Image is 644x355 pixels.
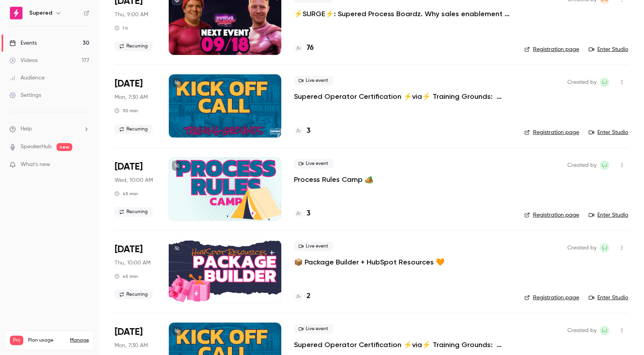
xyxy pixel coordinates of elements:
span: Mon, 7:30 AM [115,342,148,349]
span: Lindsay John [600,77,609,87]
div: Sep 25 Thu, 12:00 PM (America/New York) [115,240,156,303]
a: 📦 Package Builder + HubSpot Resources 🧡 [294,257,444,267]
span: Help [21,125,32,133]
a: ⚡️SURGE⚡️: Supered Process Boardz. Why sales enablement used to feel hard [294,9,512,19]
div: Videos [9,57,38,64]
span: Live event [294,159,333,168]
span: Plan usage [28,337,65,344]
a: Registration page [524,45,579,53]
div: Events [9,39,37,47]
span: Live event [294,242,333,251]
a: Enter Studio [589,294,628,302]
a: Registration page [524,211,579,219]
h4: 2 [307,291,311,302]
a: 2 [294,291,311,302]
span: Lindsay John [600,161,609,170]
span: Created by [567,326,597,335]
h6: Supered [29,9,52,17]
span: new [56,143,72,151]
span: [DATE] [115,243,143,256]
span: What's new [21,161,50,169]
a: Enter Studio [589,211,628,219]
a: Enter Studio [589,45,628,53]
span: LJ [602,161,607,170]
span: Created by [567,161,597,170]
div: 45 min [115,273,138,279]
a: Process Rules Camp 🏕️ [294,175,373,184]
span: Recurring [115,125,153,134]
a: 3 [294,126,311,136]
a: Registration page [524,294,579,302]
div: 30 min [115,108,138,114]
span: [DATE] [115,326,143,338]
div: Audience [9,74,45,82]
span: Lindsay John [600,326,609,335]
iframe: Noticeable Trigger [80,161,89,168]
span: Recurring [115,290,153,299]
span: Created by [567,77,597,87]
span: LJ [602,326,607,335]
img: Supered [10,7,23,19]
li: help-dropdown-opener [9,125,89,133]
span: Thu, 10:00 AM [115,259,151,267]
span: Live event [294,324,333,334]
a: 3 [294,208,311,219]
a: Enter Studio [589,128,628,136]
span: LJ [602,243,607,253]
h4: 3 [307,208,311,219]
div: Settings [9,91,41,99]
span: Live event [294,76,333,85]
span: Pro [10,336,23,345]
span: Thu, 9:00 AM [115,11,148,19]
span: [DATE] [115,77,143,90]
span: [DATE] [115,161,143,173]
span: Mon, 7:30 AM [115,93,148,101]
h4: 3 [307,126,311,136]
span: Created by [567,243,597,253]
span: Wed, 10:00 AM [115,176,153,184]
span: Recurring [115,42,153,51]
a: SpeakerHub [21,143,52,151]
h4: 76 [307,43,314,53]
a: Manage [70,337,89,344]
div: 1 h [115,25,128,31]
span: Lindsay John [600,243,609,253]
a: Supered Operator Certification ⚡️via⚡️ Training Grounds: Kickoff Call [294,340,512,349]
div: 45 min [115,191,138,197]
a: 76 [294,43,314,53]
a: Registration page [524,128,579,136]
span: LJ [602,77,607,87]
a: Supered Operator Certification ⚡️via⚡️ Training Grounds: Kickoff Call [294,92,512,101]
div: Sep 24 Wed, 12:00 PM (America/New York) [115,157,156,221]
div: Sep 22 Mon, 9:30 AM (America/New York) [115,74,156,138]
span: Recurring [115,207,153,217]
